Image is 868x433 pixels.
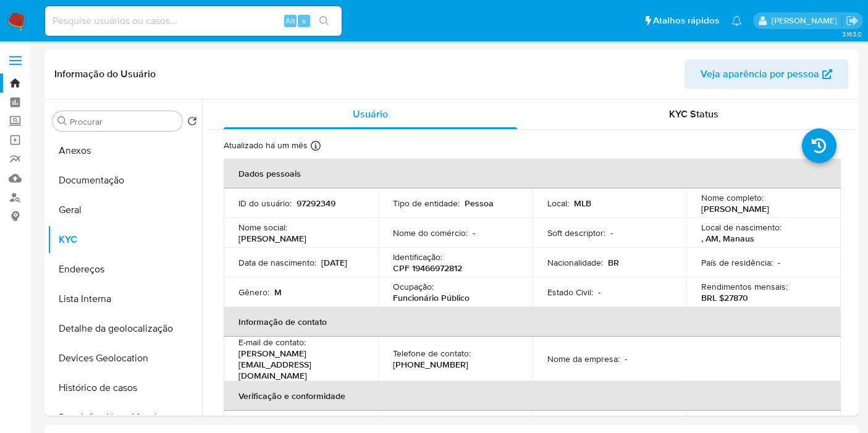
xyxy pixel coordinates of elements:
p: - [778,257,780,268]
button: KYC [48,225,202,254]
button: Retornar ao pedido padrão [187,116,197,130]
p: M [274,287,282,298]
p: Tipo de entidade : [393,198,460,209]
p: leticia.merlin@mercadolivre.com [772,15,841,27]
p: Gênero : [238,287,269,298]
span: Alt [285,15,295,27]
button: Restrições Novo Mundo [48,403,202,432]
p: , AM, Manaus [701,233,754,244]
p: Nome da empresa : [547,353,620,364]
th: Dados pessoais [224,159,841,188]
p: Ocupação : [393,281,434,292]
p: ID do usuário : [238,198,292,209]
p: Soft descriptor : [547,227,605,238]
p: Telefone de contato : [393,348,471,359]
p: E-mail de contato : [238,337,306,348]
button: Veja aparência por pessoa [685,59,848,89]
p: - [610,227,613,238]
span: s [302,15,306,27]
p: [PERSON_NAME][EMAIL_ADDRESS][DOMAIN_NAME] [238,348,358,381]
p: Estado Civil : [547,287,593,298]
p: Nome social : [238,222,287,233]
p: Atualizado há um mês [224,140,308,151]
button: Detalhe da geolocalização [48,314,202,343]
p: [PERSON_NAME] [701,203,769,214]
span: Atalhos rápidos [653,14,719,27]
p: - [598,287,600,298]
span: KYC Status [669,107,718,121]
p: Identificação : [393,251,442,263]
p: - [625,353,627,364]
p: [DATE] [321,257,347,268]
p: Nacionalidade : [547,257,603,268]
button: Devices Geolocation [48,343,202,373]
p: CPF 19466972812 [393,263,462,274]
p: BR [608,257,619,268]
p: MLB [574,198,591,209]
button: Documentação [48,166,202,195]
button: Histórico de casos [48,373,202,403]
p: 97292349 [297,198,335,209]
a: Sair [846,14,859,27]
th: Informação de contato [224,307,841,337]
p: Rendimentos mensais : [701,281,788,292]
button: Lista Interna [48,284,202,314]
th: Verificação e conformidade [224,381,841,411]
span: Veja aparência por pessoa [701,59,819,89]
p: Pessoa [465,198,494,209]
input: Pesquise usuários ou casos... [45,13,342,29]
p: - [473,227,475,238]
p: Nome completo : [701,192,764,203]
span: Usuário [353,107,388,121]
p: Funcionário Público [393,292,470,303]
p: País de residência : [701,257,773,268]
p: [PERSON_NAME] [238,233,306,244]
button: Endereços [48,254,202,284]
button: Geral [48,195,202,225]
button: Anexos [48,136,202,166]
button: search-icon [311,12,337,30]
p: Data de nascimento : [238,257,316,268]
button: Procurar [57,116,67,126]
p: Local de nascimento : [701,222,782,233]
h1: Informação do Usuário [54,68,156,80]
p: BRL $27870 [701,292,748,303]
p: Nome do comércio : [393,227,468,238]
input: Procurar [70,116,177,127]
a: Notificações [731,15,742,26]
p: Local : [547,198,569,209]
p: [PHONE_NUMBER] [393,359,468,370]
